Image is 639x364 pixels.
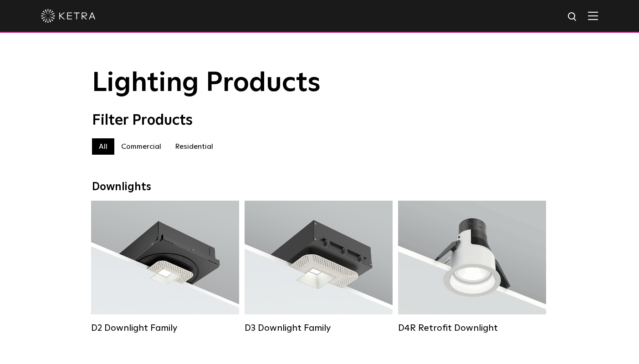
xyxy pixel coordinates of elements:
[41,9,96,23] img: ketra-logo-2019-white
[92,138,114,155] label: All
[91,323,239,334] div: D2 Downlight Family
[245,323,393,334] div: D3 Downlight Family
[168,138,220,155] label: Residential
[92,70,321,97] span: Lighting Products
[91,201,239,334] a: D2 Downlight Family Lumen Output:1200Colors:White / Black / Gloss Black / Silver / Bronze / Silve...
[398,201,546,334] a: D4R Retrofit Downlight Lumen Output:800Colors:White / BlackBeam Angles:15° / 25° / 40° / 60°Watta...
[92,112,547,129] div: Filter Products
[567,11,578,23] img: search icon
[588,11,598,20] img: Hamburger%20Nav.svg
[398,323,546,334] div: D4R Retrofit Downlight
[245,201,393,334] a: D3 Downlight Family Lumen Output:700 / 900 / 1100Colors:White / Black / Silver / Bronze / Paintab...
[92,181,547,194] div: Downlights
[114,138,168,155] label: Commercial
